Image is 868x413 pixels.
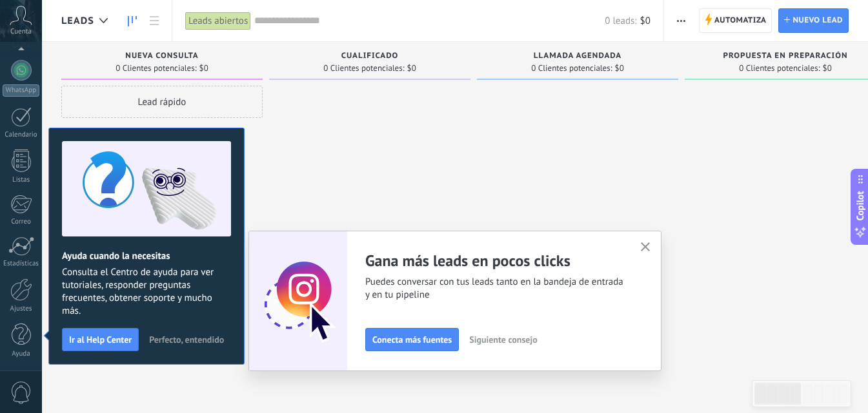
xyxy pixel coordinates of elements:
[463,330,543,349] button: Siguiente consejo
[3,176,40,184] div: Listas
[739,64,820,72] span: 0 Clientes potenciales:
[372,335,452,344] span: Conecta más fuentes
[3,131,40,139] div: Calendario
[276,52,464,62] div: Cualificado
[143,330,230,349] button: Perfecto, entendido
[62,250,231,262] h2: Ayuda cuando la necesitas
[714,9,767,32] span: Automatiza
[323,64,404,72] span: 0 Clientes potenciales:
[116,64,196,72] span: 0 Clientes potenciales:
[3,350,40,358] div: Ayuda
[10,28,32,36] span: Cuenta
[62,266,231,318] span: Consulta el Centro de ayuda para ver tutoriales, responder preguntas frecuentes, obtener soporte ...
[365,328,459,351] button: Conecta más fuentes
[149,335,224,344] span: Perfecto, entendido
[341,52,399,61] span: Cualificado
[778,8,849,33] a: Nuevo lead
[469,335,537,344] span: Siguiente consejo
[365,276,625,302] span: Puedes conversar con tus leads tanto en la bandeja de entrada y en tu pipeline
[3,305,40,313] div: Ajustes
[823,64,832,72] span: $0
[723,52,848,61] span: Propuesta en preparación
[365,251,625,271] h2: Gana más leads en pocos clicks
[792,9,843,32] span: Nuevo lead
[61,86,263,118] div: Lead rápido
[407,64,416,72] span: $0
[483,52,672,62] div: Llamada agendada
[672,8,691,33] button: Más
[199,64,208,72] span: $0
[61,15,94,27] span: Leads
[185,12,251,30] div: Leads abiertos
[143,8,165,34] a: Lista
[699,8,772,33] a: Automatiza
[69,335,132,344] span: Ir al Help Center
[534,52,621,61] span: Llamada agendada
[68,52,256,62] div: Nueva consulta
[3,260,40,268] div: Estadísticas
[3,84,39,97] div: WhatsApp
[640,15,651,27] span: $0
[615,64,624,72] span: $0
[125,52,198,61] span: Nueva consulta
[531,64,612,72] span: 0 Clientes potenciales:
[3,218,40,226] div: Correo
[121,8,143,34] a: Leads
[605,15,636,27] span: 0 leads:
[62,328,139,351] button: Ir al Help Center
[854,191,867,220] span: Copilot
